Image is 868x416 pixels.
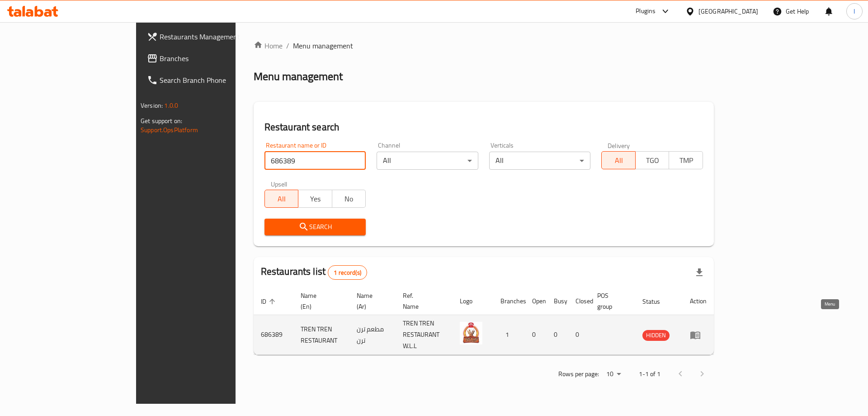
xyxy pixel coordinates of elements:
[603,368,624,381] div: Rows per page:
[272,221,359,233] span: Search
[298,190,332,208] button: Yes
[403,290,442,312] span: Ref. Name
[261,296,278,307] span: ID
[608,142,630,148] label: Delivery
[636,6,656,17] div: Plugins
[493,315,525,355] td: 1
[377,152,478,170] div: All
[293,40,353,51] span: Menu management
[140,48,281,69] a: Branches
[601,151,636,169] button: All
[302,192,329,206] span: Yes
[286,40,289,51] li: /
[140,26,281,48] a: Restaurants Management
[635,151,670,169] button: TGO
[547,315,568,355] td: 0
[669,151,703,169] button: TMP
[164,100,178,111] span: 1.0.0
[493,287,525,315] th: Branches
[293,315,349,355] td: TREN TREN RESTAURANT
[568,315,590,355] td: 0
[254,40,714,51] nav: breadcrumb
[357,290,385,312] span: Name (Ar)
[525,287,547,315] th: Open
[689,262,710,283] div: Export file
[605,154,632,167] span: All
[642,330,670,340] span: HIDDEN
[141,100,163,111] span: Version:
[301,290,339,312] span: Name (En)
[460,322,482,344] img: TREN TREN RESTAURANT
[264,219,366,235] button: Search
[254,287,714,355] table: enhanced table
[558,368,599,380] p: Rows per page:
[673,154,699,167] span: TMP
[525,315,547,355] td: 0
[271,181,288,187] label: Upsell
[328,268,367,277] span: 1 record(s)
[597,290,624,312] span: POS group
[332,190,366,208] button: No
[568,287,590,315] th: Closed
[349,315,396,355] td: مطعم ترن ترن
[269,192,295,206] span: All
[261,265,367,280] h2: Restaurants list
[264,190,299,208] button: All
[141,124,198,136] a: Support.OpsPlatform
[141,115,182,127] span: Get support on:
[264,152,366,170] input: Search for restaurant name or ID..
[328,265,367,280] div: Total records count
[160,75,274,86] span: Search Branch Phone
[489,152,591,170] div: All
[160,31,274,42] span: Restaurants Management
[639,154,666,167] span: TGO
[639,368,660,380] p: 1-1 of 1
[547,287,568,315] th: Busy
[683,287,714,315] th: Action
[336,192,363,206] span: No
[160,53,274,64] span: Branches
[854,6,855,16] span: I
[396,315,453,355] td: TREN TREN RESTAURANT W.L.L
[264,120,703,134] h2: Restaurant search
[140,69,281,91] a: Search Branch Phone
[453,287,493,315] th: Logo
[642,296,672,307] span: Status
[254,69,343,84] h2: Menu management
[698,6,758,16] div: [GEOGRAPHIC_DATA]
